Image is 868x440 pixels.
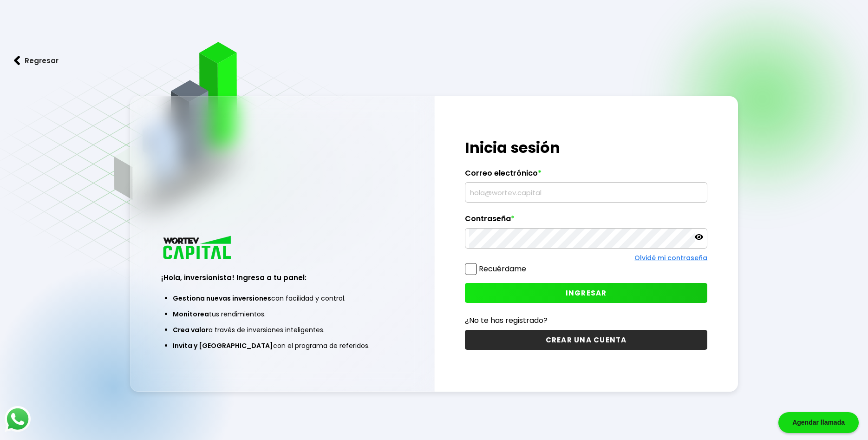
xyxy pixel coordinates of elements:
[161,272,404,283] h3: ¡Hola, inversionista! Ingresa a tu panel:
[465,315,708,326] p: ¿No te has registrado?
[5,406,31,432] img: logos_whatsapp-icon.242b2217.svg
[465,137,708,159] h1: Inicia sesión
[173,294,271,303] span: Gestiona nuevas inversiones
[173,309,209,319] span: Monitorea
[173,322,392,338] li: a través de inversiones inteligentes.
[465,315,708,350] a: ¿No te has registrado?CREAR UNA CUENTA
[161,235,235,262] img: logo_wortev_capital
[173,341,273,350] span: Invita y [GEOGRAPHIC_DATA]
[173,306,392,322] li: tus rendimientos.
[173,338,392,354] li: con el programa de referidos.
[634,253,707,263] a: Olvidé mi contraseña
[465,283,708,303] button: INGRESAR
[465,214,708,228] label: Contraseña
[566,288,607,298] span: INGRESAR
[173,290,392,306] li: con facilidad y control.
[173,325,209,335] span: Crea valor
[469,183,704,202] input: hola@wortev.capital
[465,169,708,183] label: Correo electrónico
[778,412,859,433] div: Agendar llamada
[465,330,708,350] button: CREAR UNA CUENTA
[479,263,526,274] label: Recuérdame
[14,56,20,66] img: flecha izquierda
